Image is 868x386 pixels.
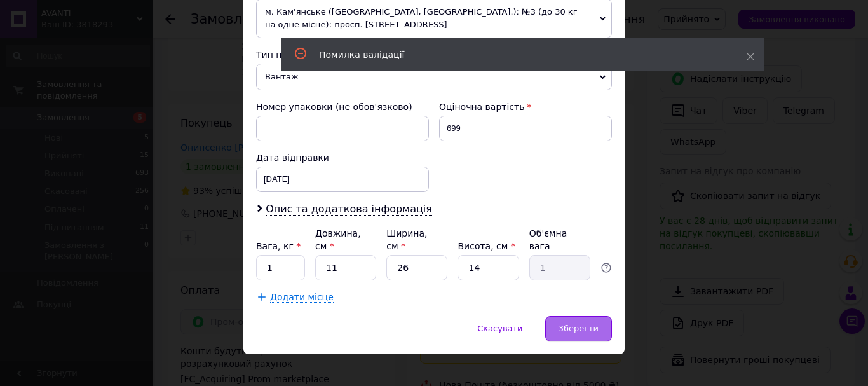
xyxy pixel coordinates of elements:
[439,100,612,113] div: Оціночна вартість
[458,241,515,251] label: Висота, см
[386,228,427,251] label: Ширина, см
[270,292,334,303] span: Додати місце
[266,203,432,216] span: Опис та додаткова інформація
[319,48,714,61] div: Помилка валідації
[256,241,301,251] label: Вага, кг
[256,151,429,164] div: Дата відправки
[256,64,612,90] span: Вантаж
[477,324,522,333] span: Скасувати
[559,324,599,333] span: Зберегти
[256,50,315,60] span: Тип посилки
[529,227,590,252] div: Об'ємна вага
[315,228,361,251] label: Довжина, см
[256,100,429,113] div: Номер упаковки (не обов'язково)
